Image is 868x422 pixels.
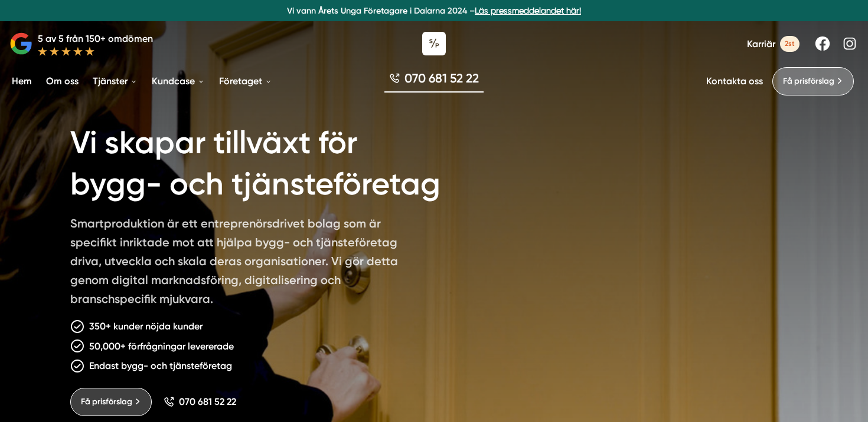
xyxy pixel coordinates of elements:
[70,214,410,313] p: Smartproduktion är ett entreprenörsdrivet bolag som är specifikt inriktade mot att hjälpa bygg- o...
[179,396,236,407] span: 070 681 52 22
[384,70,484,93] a: 070 681 52 22
[747,36,800,52] a: Karriär 2st
[81,395,132,408] span: Få prisförslag
[783,75,834,88] span: Få prisförslag
[5,5,863,17] p: Vi vann Årets Unga Företagare i Dalarna 2024 –
[772,67,854,95] a: Få prisförslag
[70,108,483,214] h1: Vi skapar tillväxt för bygg- och tjänsteföretag
[89,358,232,373] p: Endast bygg- och tjänsteföretag
[164,396,236,407] a: 070 681 52 22
[780,36,800,52] span: 2st
[217,66,275,96] a: Företaget
[38,31,153,46] p: 5 av 5 från 150+ omdömen
[149,66,207,96] a: Kundcase
[706,75,763,87] a: Kontakta oss
[44,66,81,96] a: Om oss
[89,319,203,334] p: 350+ kunder nöjda kunder
[90,66,140,96] a: Tjänster
[475,6,581,15] a: Läs pressmeddelandet här!
[89,339,234,354] p: 50,000+ förfrågningar levererade
[70,388,152,416] a: Få prisförslag
[747,38,775,50] span: Karriär
[9,66,34,96] a: Hem
[404,70,479,87] span: 070 681 52 22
